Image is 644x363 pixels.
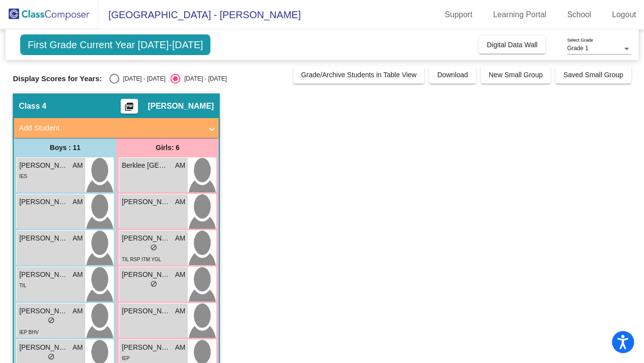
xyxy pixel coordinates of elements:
[19,342,68,353] span: [PERSON_NAME]
[19,160,68,171] span: [PERSON_NAME]
[122,306,171,316] span: [PERSON_NAME]
[180,74,227,83] div: [DATE] - [DATE]
[19,233,68,243] span: [PERSON_NAME]
[489,71,543,79] span: New Small Group
[72,342,83,353] span: AM
[19,174,27,179] span: IES
[122,356,130,361] span: IEP
[175,270,185,280] span: AM
[122,197,171,207] span: [PERSON_NAME]
[301,71,417,79] span: Grade/Archive Students in Table View
[604,7,644,23] a: Logout
[559,7,599,23] a: School
[487,41,538,49] span: Digital Data Wall
[437,71,468,79] span: Download
[122,257,161,262] span: TIL RSP ITM YGL
[109,74,227,84] mat-radio-group: Select an option
[123,102,135,116] mat-icon: picture_as_pdf
[150,244,157,251] span: do_not_disturb_alt
[14,118,219,138] mat-expansion-panel-header: Add Student
[485,7,555,23] a: Learning Portal
[19,283,26,288] span: TIL
[72,197,83,207] span: AM
[175,306,185,316] span: AM
[437,7,480,23] a: Support
[122,342,171,353] span: [PERSON_NAME]
[563,71,623,79] span: Saved Small Group
[19,122,202,134] mat-panel-title: Add Student
[122,160,171,171] span: Berklee [GEOGRAPHIC_DATA]
[150,280,157,287] span: do_not_disturb_alt
[148,101,214,111] span: [PERSON_NAME]
[175,342,185,353] span: AM
[175,160,185,171] span: AM
[72,233,83,243] span: AM
[19,270,68,280] span: [PERSON_NAME]
[19,306,68,316] span: [PERSON_NAME]
[72,306,83,316] span: AM
[48,317,55,324] span: do_not_disturb_alt
[121,99,138,114] button: Print Students Details
[175,197,185,207] span: AM
[19,197,68,207] span: [PERSON_NAME]
[119,74,166,83] div: [DATE] - [DATE]
[72,160,83,171] span: AM
[20,34,210,55] span: First Grade Current Year [DATE]-[DATE]
[479,36,545,54] button: Digital Data Wall
[48,353,55,360] span: do_not_disturb_alt
[122,233,171,243] span: [PERSON_NAME]
[293,66,425,84] button: Grade/Archive Students in Table View
[116,138,219,157] div: Girls: 6
[429,66,475,84] button: Download
[72,270,83,280] span: AM
[14,138,116,157] div: Boys : 11
[99,7,301,23] span: [GEOGRAPHIC_DATA] - [PERSON_NAME]
[555,66,631,84] button: Saved Small Group
[19,330,38,335] span: IEP BHV
[13,74,102,83] span: Display Scores for Years:
[567,45,588,52] span: Grade 1
[481,66,551,84] button: New Small Group
[122,270,171,280] span: [PERSON_NAME]
[175,233,185,243] span: AM
[19,101,46,111] span: Class 4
